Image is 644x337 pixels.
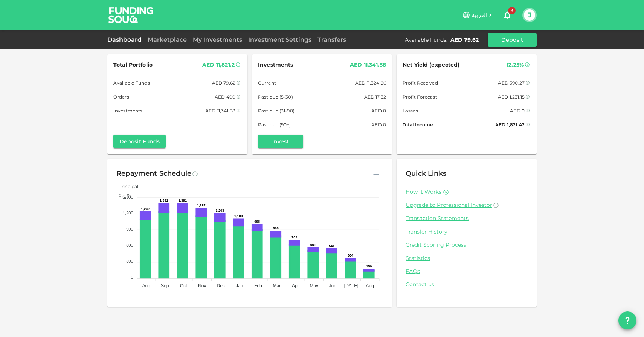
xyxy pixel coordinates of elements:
span: Quick Links [406,169,446,178]
div: AED 11,341.58 [205,107,235,115]
a: FAQs [406,268,528,275]
tspan: Mar [273,283,281,288]
tspan: Oct [180,283,187,288]
div: AED 79.62 [212,79,235,87]
tspan: 0 [131,275,133,279]
tspan: May [310,283,318,288]
a: Transfers [314,36,349,43]
span: Current [258,79,276,87]
div: AED 400 [215,93,235,101]
span: العربية [472,12,487,18]
a: Credit Scoring Process [406,241,528,249]
a: How it Works [406,188,441,196]
a: Transaction Statements [406,215,528,222]
tspan: Aug [366,283,374,288]
div: Repayment Schedule [116,168,191,180]
div: AED 11,341.58 [350,60,386,70]
tspan: Aug [142,283,150,288]
span: Profit Forecast [403,93,437,101]
tspan: Nov [198,283,206,288]
div: Available Funds : [405,36,447,44]
div: AED 0 [510,107,525,115]
button: Deposit Funds [113,135,166,148]
button: Invest [258,135,303,148]
a: Dashboard [107,36,145,43]
span: Past due (31-90) [258,107,295,115]
span: Upgrade to Professional Investor [406,202,492,208]
button: question [618,311,636,329]
div: 12.25% [507,60,524,70]
a: Upgrade to Professional Investor [406,202,528,209]
button: J [524,9,535,21]
span: Net Yield (expected) [403,60,460,70]
tspan: 600 [126,243,133,247]
span: Orders [113,93,129,101]
tspan: 1,500 [123,195,133,199]
a: Contact us [406,281,528,288]
span: Profit [113,193,131,199]
a: My Investments [190,36,245,43]
div: AED 11,324.26 [355,79,386,87]
div: AED 590.27 [498,79,525,87]
div: AED 79.62 [450,36,479,44]
div: AED 0 [371,121,386,129]
span: Profit Received [403,79,438,87]
a: Marketplace [145,36,190,43]
tspan: Apr [292,283,299,288]
tspan: [DATE] [344,283,359,288]
tspan: Feb [254,283,262,288]
tspan: Sep [161,283,169,288]
button: 3 [500,8,515,23]
tspan: Jan [236,283,243,288]
a: Transfer History [406,228,528,235]
span: 3 [508,7,516,14]
tspan: Jun [329,283,336,288]
span: Past due (5-30) [258,93,293,101]
tspan: 1,200 [123,211,133,215]
span: Losses [403,107,418,115]
tspan: 300 [126,259,133,263]
span: Total Portfolio [113,60,153,70]
div: AED 11,821.2 [202,60,235,70]
span: Principal [113,184,138,189]
span: Available Funds [113,79,150,87]
tspan: Dec [217,283,225,288]
span: Past due (90+) [258,121,291,129]
div: AED 0 [371,107,386,115]
button: Deposit [488,33,537,47]
div: AED 1,821.42 [495,121,525,129]
span: Investments [113,107,142,115]
span: Total Income [403,121,433,129]
a: Statistics [406,255,528,262]
div: AED 17.32 [364,93,386,101]
tspan: 900 [126,227,133,231]
a: Investment Settings [245,36,314,43]
div: AED 1,231.15 [498,93,525,101]
span: Investments [258,60,293,70]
